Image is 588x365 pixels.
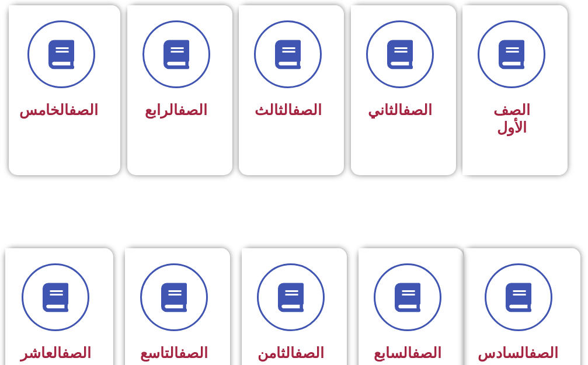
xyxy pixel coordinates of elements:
[140,345,208,361] span: التاسع
[295,345,324,361] a: الصف
[179,345,208,361] a: الصف
[255,102,322,119] span: الثالث
[368,102,432,119] span: الثاني
[19,102,98,119] span: الخامس
[478,345,558,361] span: السادس
[493,102,530,136] span: الصف الأول
[529,345,558,361] a: الصف
[145,102,207,119] span: الرابع
[374,345,441,361] span: السابع
[412,345,441,361] a: الصف
[62,345,91,361] a: الصف
[258,345,324,361] span: الثامن
[178,102,207,119] a: الصف
[403,102,432,119] a: الصف
[69,102,98,119] a: الصف
[293,102,322,119] a: الصف
[20,345,91,361] span: العاشر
